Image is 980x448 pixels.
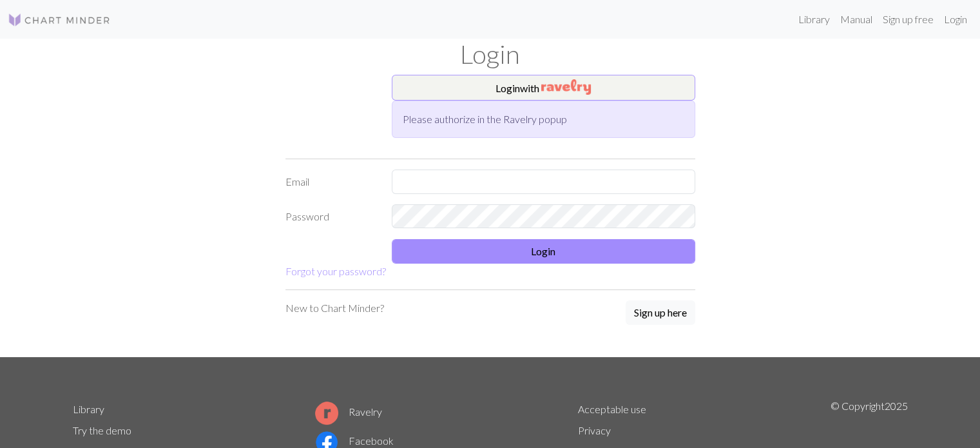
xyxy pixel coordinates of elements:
div: Please authorize in the Ravelry popup [392,101,695,138]
a: Forgot your password? [285,265,386,277]
a: Sign up here [626,300,695,326]
label: Password [278,204,384,229]
img: Logo [8,12,111,28]
label: Email [278,170,384,194]
a: Login [939,6,972,32]
button: Login [392,239,695,264]
a: Manual [835,6,878,32]
a: Try the demo [73,424,131,436]
a: Acceptable use [578,403,646,415]
a: Library [73,403,104,415]
img: Ravelry [541,79,591,95]
a: Ravelry [315,405,382,418]
a: Library [793,6,835,32]
a: Sign up free [878,6,939,32]
p: New to Chart Minder? [285,300,384,316]
button: Loginwith [392,75,695,101]
a: Facebook [315,434,394,447]
a: Privacy [578,424,611,436]
h1: Login [65,39,916,70]
img: Ravelry logo [315,402,338,425]
button: Sign up here [626,300,695,325]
